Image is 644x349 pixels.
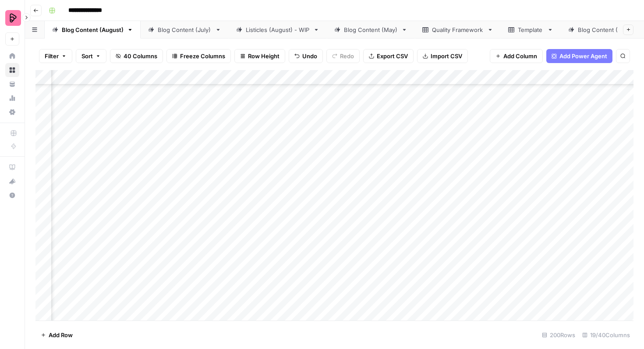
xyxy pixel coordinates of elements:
a: Blog Content (May) [327,21,415,39]
a: Settings [5,105,19,119]
span: Redo [340,52,354,60]
a: Your Data [5,77,19,91]
div: Blog Content (July) [158,25,212,34]
button: Import CSV [417,49,468,63]
button: Redo [326,49,360,63]
button: Freeze Columns [166,49,231,63]
span: Filter [45,52,59,60]
span: Add Power Agent [559,52,607,60]
span: Add Row [49,331,73,339]
span: 40 Columns [124,52,157,60]
a: Quality Framework [415,21,501,39]
button: Help + Support [5,188,19,202]
button: Workspace: Preply [5,7,19,29]
span: Add Column [503,52,537,60]
a: Blog Content (July) [141,21,229,39]
div: 19/40 Columns [579,328,633,342]
button: Add Power Agent [546,49,612,63]
a: AirOps Academy [5,160,19,174]
span: Export CSV [377,52,408,60]
button: Add Column [490,49,543,63]
a: Blog Content (August) [45,21,141,39]
div: Blog Content (May) [344,25,398,34]
div: Listicles (August) - WIP [246,25,310,34]
img: Preply Logo [5,10,21,26]
a: Home [5,49,19,63]
a: Usage [5,91,19,105]
div: 200 Rows [538,328,579,342]
button: Filter [39,49,72,63]
button: Undo [289,49,323,63]
span: Sort [81,52,93,60]
span: Undo [302,52,317,60]
div: Blog Content (August) [62,25,124,34]
div: Blog Content (April) [578,25,632,34]
span: Row Height [248,52,280,60]
a: Template [501,21,561,39]
button: What's new? [5,174,19,188]
div: Template [518,25,544,34]
a: Browse [5,63,19,77]
div: Quality Framework [432,25,484,34]
button: Add Row [35,328,78,342]
button: Export CSV [363,49,414,63]
a: Listicles (August) - WIP [229,21,327,39]
span: Freeze Columns [180,52,225,60]
button: Row Height [234,49,285,63]
button: Sort [76,49,106,63]
button: 40 Columns [110,49,163,63]
div: What's new? [6,175,19,188]
span: Import CSV [431,52,462,60]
